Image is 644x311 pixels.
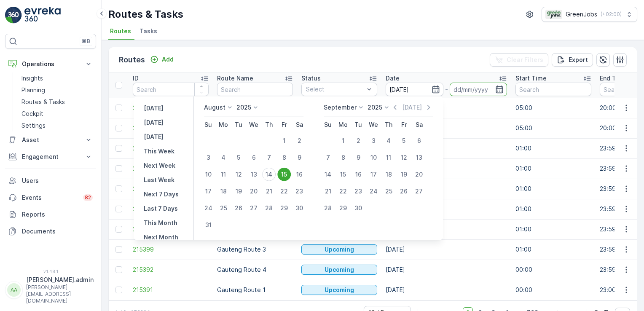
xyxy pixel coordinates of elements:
div: 27 [247,201,260,215]
button: Asset [5,131,96,148]
p: [DATE] [144,118,164,127]
div: 3 [201,151,215,164]
div: Toggle Row Selected [115,165,122,172]
th: Wednesday [366,117,381,132]
div: 10 [201,168,215,181]
th: Saturday [411,117,427,132]
div: 29 [336,201,350,215]
td: 01:00 [511,199,596,219]
div: 17 [367,168,380,181]
p: [DATE] [144,104,164,113]
div: 15 [336,168,350,181]
p: GreenJobs [566,10,597,19]
a: 215486 [133,124,209,132]
div: 22 [336,185,350,198]
th: Thursday [381,117,396,132]
p: Route Name [217,74,253,83]
span: 215400 [133,225,209,233]
div: 2 [352,134,365,147]
a: Routes & Tasks [18,96,96,108]
p: Events [22,193,78,202]
div: 19 [397,168,411,181]
p: August [204,103,225,112]
a: Users [5,172,96,189]
div: 27 [412,185,426,198]
td: [DATE] [381,179,511,199]
a: 215391 [133,286,209,294]
p: Add [162,55,174,64]
p: Upcoming [325,286,354,294]
p: ⌘B [82,38,90,45]
td: 01:00 [511,138,596,158]
div: 1 [336,134,350,147]
img: Green_Jobs_Logo.png [545,10,562,19]
td: 00:00 [511,260,596,280]
div: Toggle Row Selected [115,185,122,192]
p: ID [133,74,139,83]
a: 215392 [133,265,209,274]
input: dd/mm/yyyy [450,83,507,96]
div: Toggle Row Selected [115,145,122,152]
button: Today [140,118,167,128]
a: 215404 [133,144,209,153]
div: 9 [292,151,306,164]
div: 20 [247,185,260,198]
div: Toggle Row Selected [115,226,122,233]
div: 4 [382,134,395,147]
p: Documents [22,227,93,236]
p: Settings [21,121,46,130]
img: logo_light-DOdMpM7g.png [24,7,61,24]
div: 7 [262,151,276,164]
th: Sunday [320,117,335,132]
div: 25 [382,185,395,198]
div: 26 [232,201,245,215]
span: 215403 [133,164,209,173]
td: [DATE] [381,239,511,260]
div: Toggle Row Selected [115,206,122,212]
div: 21 [321,185,335,198]
div: 24 [367,185,380,198]
p: Asset [22,136,79,144]
th: Wednesday [246,117,261,132]
p: Status [301,74,321,83]
button: Upcoming [301,285,377,295]
div: 6 [412,134,426,147]
div: 9 [352,151,365,164]
p: 2025 [236,103,251,112]
div: Toggle Row Selected [115,125,122,131]
p: Cockpit [21,110,43,118]
input: dd/mm/yyyy [386,83,443,96]
div: Toggle Row Selected [115,287,122,293]
p: Engagement [22,153,79,161]
div: 16 [352,168,365,181]
th: Thursday [261,117,276,132]
button: This Month [140,218,181,228]
th: Tuesday [351,117,366,132]
div: 8 [277,151,291,164]
p: Start Time [515,74,547,83]
button: Next Month [140,232,182,242]
td: [DATE] [381,280,511,300]
div: 28 [262,201,276,215]
button: Upcoming [301,244,377,255]
div: 28 [321,201,335,215]
p: Planning [21,86,45,94]
div: Toggle Row Selected [115,266,122,273]
button: Next 7 Days [140,189,182,199]
p: Users [22,177,93,185]
input: Search [217,83,293,96]
td: Gauteng Route 3 [213,239,297,260]
p: 82 [85,194,91,201]
a: 215487 [133,104,209,112]
th: Tuesday [231,117,246,132]
div: 14 [262,168,276,181]
div: 25 [217,201,230,215]
div: 31 [201,218,215,232]
p: September [324,103,357,112]
div: 10 [367,151,380,164]
button: Next Week [140,161,179,171]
